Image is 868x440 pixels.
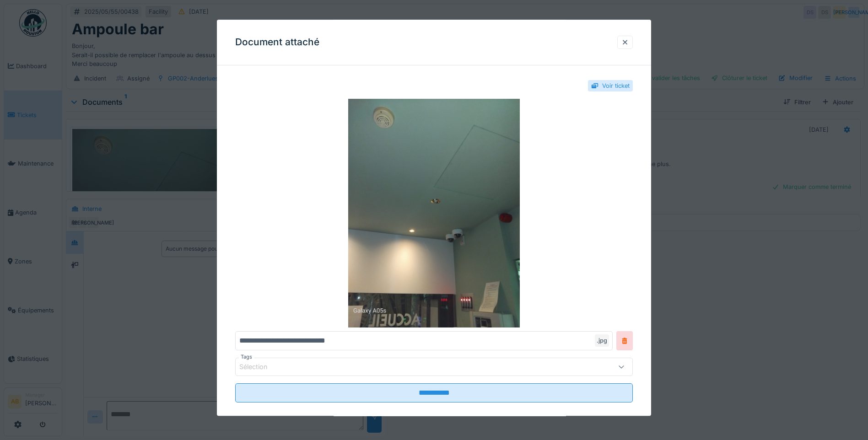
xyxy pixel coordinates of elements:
h3: Document attaché [235,37,319,48]
label: Tags [239,353,254,361]
img: d9deb164-8b61-4e38-b547-85d45e98bf7b-1746819082407980883542405742906.jpg [235,99,633,327]
div: .jpg [595,334,609,347]
div: Voir ticket [602,81,630,90]
div: Sélection [239,362,280,372]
